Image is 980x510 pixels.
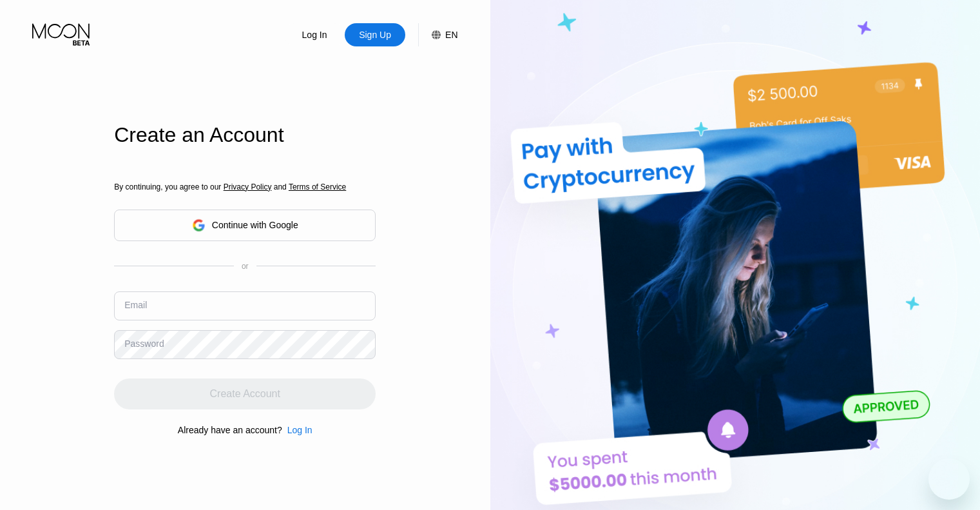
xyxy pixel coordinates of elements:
[928,458,970,500] iframe: Button to launch messaging window
[282,425,312,435] div: Log In
[224,182,272,191] span: Privacy Policy
[124,300,147,310] div: Email
[114,182,376,191] div: By continuing, you agree to our
[287,425,312,435] div: Log In
[114,123,376,147] div: Create an Account
[178,425,282,435] div: Already have an account?
[242,262,249,271] div: or
[301,28,329,41] div: Log In
[124,338,164,349] div: Password
[418,23,457,46] div: EN
[358,28,392,41] div: Sign Up
[114,210,376,241] div: Continue with Google
[212,220,298,230] div: Continue with Google
[271,182,289,191] span: and
[445,30,457,40] div: EN
[284,23,345,46] div: Log In
[345,23,405,46] div: Sign Up
[289,182,346,191] span: Terms of Service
